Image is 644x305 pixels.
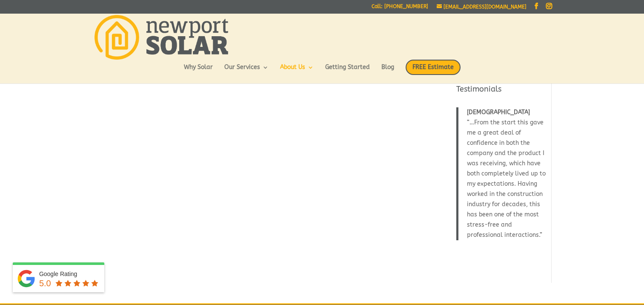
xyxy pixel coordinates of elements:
[39,279,51,288] span: 5.0
[437,4,527,10] a: [EMAIL_ADDRESS][DOMAIN_NAME]
[372,4,428,13] a: Call: [PHONE_NUMBER]
[325,64,370,79] a: Getting Started
[467,109,530,116] span: [DEMOGRAPHIC_DATA]
[280,64,314,79] a: About Us
[39,270,100,278] div: Google Rating
[224,64,269,79] a: Our Services
[456,84,546,99] h4: Testimonials
[406,60,461,83] a: FREE Estimate
[184,64,213,79] a: Why Solar
[94,15,228,60] img: Newport Solar | Solar Energy Optimized.
[381,64,394,79] a: Blog
[456,107,547,240] blockquote: …From the start this gave me a great deal of confidence in both the company and the product I was...
[406,60,461,75] span: FREE Estimate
